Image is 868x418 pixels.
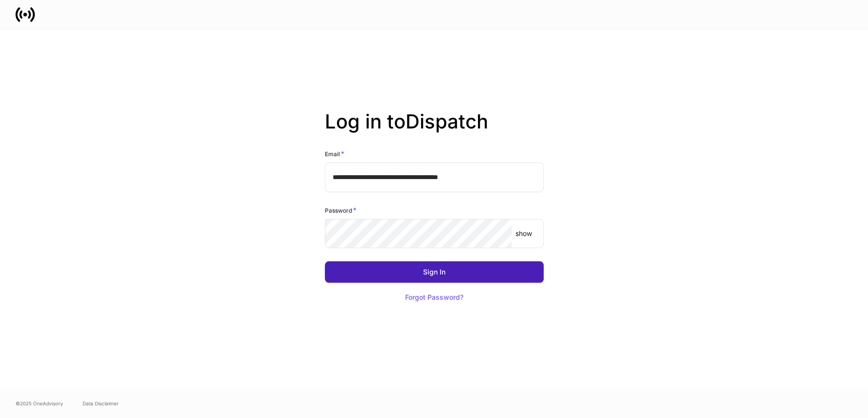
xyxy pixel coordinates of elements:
h6: Email [325,149,344,159]
p: show [515,229,532,238]
h6: Password [325,205,356,215]
button: Sign In [325,261,544,283]
button: Forgot Password? [393,287,476,308]
h2: Log in to Dispatch [325,110,544,149]
div: Forgot Password? [405,294,463,301]
span: © 2025 OneAdvisory [16,400,63,407]
div: Sign In [423,269,445,275]
a: Data Disclaimer [83,400,119,407]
